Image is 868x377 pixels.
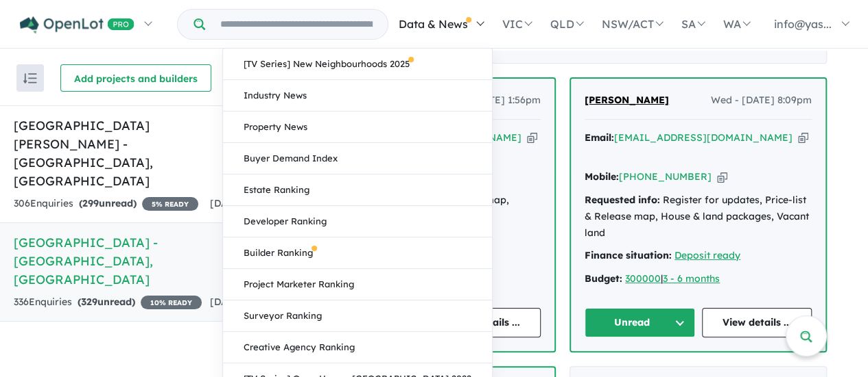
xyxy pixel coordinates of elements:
a: [PHONE_NUMBER] [619,170,712,183]
a: [TV Series] New Neighbourhoods 2025 [223,49,492,80]
strong: Finance situation: [585,249,672,261]
button: Copy [798,131,808,145]
img: sort.svg [23,73,37,83]
div: 336 Enquir ies [14,294,202,311]
button: Add projects and builders [60,64,211,92]
div: | [585,271,812,287]
a: Property News [223,112,492,143]
span: [DATE] [210,296,243,308]
span: 299 [82,197,99,209]
a: View details ... [702,308,812,337]
strong: ( unread) [79,197,137,209]
span: [DATE] [210,197,243,209]
a: Buyer Demand Index [223,143,492,174]
a: Project Marketer Ranking [223,269,492,300]
a: Creative Agency Ranking [223,332,492,363]
strong: ( unread) [78,296,135,308]
a: Builder Ranking [223,237,492,269]
span: 5 % READY [142,197,198,211]
span: 329 [81,296,97,308]
a: [PERSON_NAME] [585,92,669,109]
a: Deposit ready [675,249,740,261]
span: [PERSON_NAME] [585,94,669,106]
strong: Mobile: [585,170,619,183]
a: Surveyor Ranking [223,300,492,332]
input: Try estate name, suburb, builder or developer [208,10,385,39]
a: Estate Ranking [223,174,492,206]
strong: Email: [585,131,614,144]
strong: Budget: [585,272,622,285]
span: info@yas... [774,17,832,31]
h5: [GEOGRAPHIC_DATA][PERSON_NAME] - [GEOGRAPHIC_DATA] , [GEOGRAPHIC_DATA] [14,116,243,190]
img: Openlot PRO Logo White [20,16,134,34]
a: 300000 [625,272,661,285]
button: Copy [527,131,537,145]
div: Register for updates, Price-list & Release map, House & land packages, Vacant land [585,192,812,241]
a: Developer Ranking [223,206,492,237]
button: Unread [585,308,695,337]
button: Copy [717,170,727,184]
a: 3 - 6 months [663,272,720,285]
span: Fri - [DATE] 1:56pm [450,92,541,109]
h5: [GEOGRAPHIC_DATA] - [GEOGRAPHIC_DATA] , [GEOGRAPHIC_DATA] [14,233,243,289]
div: 306 Enquir ies [14,196,198,212]
strong: Requested info: [585,194,660,206]
span: 10 % READY [141,296,202,309]
span: Wed - [DATE] 8:09pm [711,92,812,109]
a: [EMAIL_ADDRESS][DOMAIN_NAME] [614,131,793,144]
a: Industry News [223,80,492,112]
